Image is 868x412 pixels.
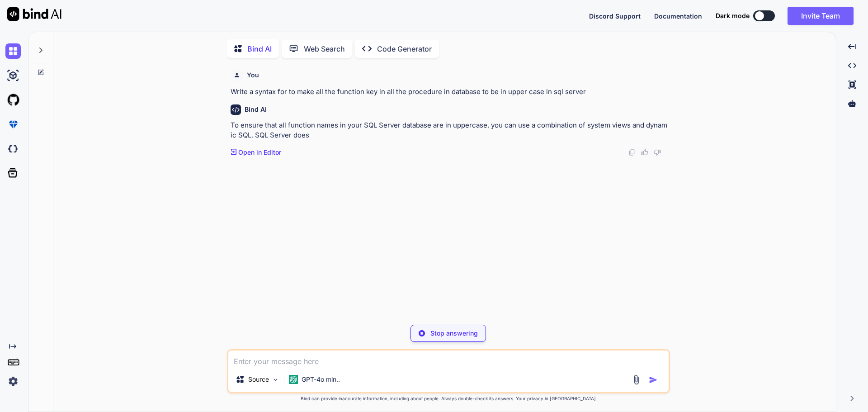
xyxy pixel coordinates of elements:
p: Bind AI [247,43,272,54]
img: darkCloudIdeIcon [5,141,21,156]
img: premium [5,117,21,132]
p: Write a syntax for to make all the function key in all the procedure in database to be in upper c... [231,87,668,97]
button: Discord Support [589,11,641,21]
img: ai-studio [5,68,21,83]
img: Pick Models [272,376,279,384]
img: Bind AI [7,7,61,21]
p: Web Search [304,43,345,54]
img: like [641,149,648,156]
button: Invite Team [788,7,854,25]
h6: Bind AI [245,105,267,114]
img: icon [649,375,658,384]
img: chat [5,43,21,59]
p: Code Generator [377,43,432,54]
p: Stop answering [430,329,478,338]
span: Dark mode [716,11,750,20]
img: dislike [654,149,661,156]
p: Open in Editor [238,148,281,157]
img: GPT-4o mini [289,375,298,384]
span: Documentation [654,12,702,20]
p: Source [248,375,269,384]
img: copy [628,149,636,156]
img: githubLight [5,92,21,108]
img: attachment [631,374,642,385]
p: To ensure that all function names in your SQL Server database are in uppercase, you can use a com... [231,120,668,141]
h6: You [247,71,259,80]
span: Discord Support [589,12,641,20]
p: Bind can provide inaccurate information, including about people. Always double-check its answers.... [227,395,670,402]
button: Documentation [654,11,702,21]
img: settings [5,374,21,389]
p: GPT-4o min.. [302,375,340,384]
